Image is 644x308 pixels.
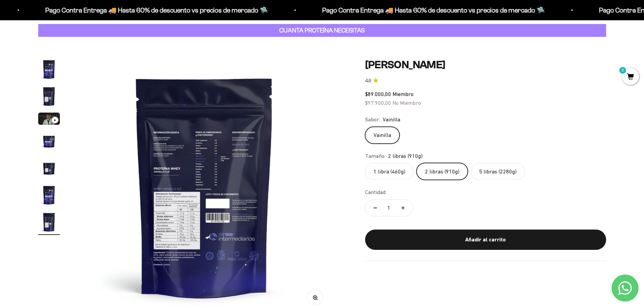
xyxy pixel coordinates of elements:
span: 4.8 [365,77,371,85]
img: Proteína Whey - Vainilla [38,58,60,80]
p: Pago Contra Entrega 🚚 Hasta 60% de descuento vs precios de mercado 🛸 [44,5,266,16]
legend: Sabor: [365,115,380,124]
button: Ir al artículo 1 [38,58,60,82]
img: Proteína Whey - Vainilla [38,184,60,206]
button: Aumentar cantidad [393,200,413,216]
img: Proteína Whey - Vainilla [38,130,60,152]
h1: [PERSON_NAME] [365,58,606,71]
mark: 2 [619,66,627,74]
legend: Tamaño: [365,152,385,161]
img: Proteína Whey - Vainilla [38,86,60,107]
span: $97.900,00 [365,100,391,106]
img: Proteína Whey - Vainilla [38,157,60,179]
span: 2 libras (910g) [388,152,423,161]
button: Añadir al carrito [365,230,606,250]
button: Ir al artículo 5 [38,157,60,181]
a: 2 [622,73,639,81]
button: Ir al artículo 3 [38,113,60,127]
button: Ir al artículo 2 [38,86,60,109]
p: Pago Contra Entrega 🚚 Hasta 60% de descuento vs precios de mercado 🛸 [320,5,543,16]
span: No Miembro [392,100,421,106]
button: Ir al artículo 6 [38,184,60,208]
button: Ir al artículo 4 [38,130,60,154]
strong: CUANTA PROTEÍNA NECESITAS [279,27,365,34]
a: 4.84.8 de 5.0 estrellas [365,77,606,85]
img: Proteína Whey - Vainilla [38,211,60,233]
label: Cantidad: [365,188,386,197]
button: Ir al artículo 7 [38,211,60,235]
span: Miembro [392,91,413,97]
button: Reducir cantidad [365,200,385,216]
span: $89.000,00 [365,91,391,97]
div: Añadir al carrito [379,235,593,244]
span: Vainilla [383,115,400,124]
